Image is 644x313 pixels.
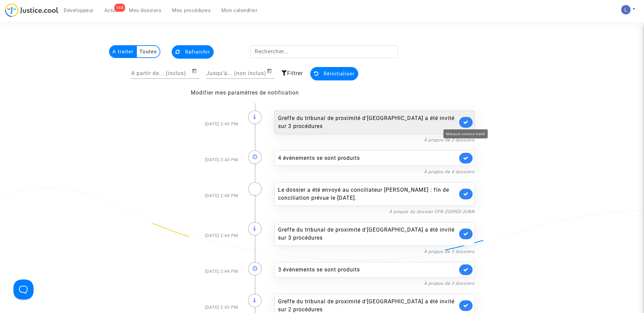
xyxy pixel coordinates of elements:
span: Développeur [64,7,94,13]
multi-toggle-item: Toutes [137,46,160,57]
span: Filtrer [287,70,303,76]
div: Le dossier a été envoyé au conciliateur [PERSON_NAME] : fin de conciliation prévue le [DATE]. [278,186,458,202]
a: Mon calendrier [216,5,263,15]
div: [DATE] 2:44 PM [164,255,243,287]
img: jc-logo.svg [5,3,58,17]
a: À propos de 3 dossiers [424,281,475,286]
a: Modifier mes paramètres de notification [191,89,299,96]
div: [DATE] 2:44 PM [164,215,243,255]
div: [DATE] 2:48 PM [164,176,243,215]
button: Rafraichir [172,45,214,59]
a: À propos de 3 dossiers [424,137,475,142]
img: AATXAJzI13CaqkJmx-MOQUbNyDE09GJ9dorwRvFSQZdH=s96-c [621,5,631,14]
button: Open calendar [192,67,200,75]
button: Réinitialiser [310,67,358,80]
div: 3 évènements se sont produits [278,266,458,274]
div: 4 évènements se sont produits [278,154,458,162]
input: Rechercher... [250,45,398,58]
multi-toggle-item: A traiter [110,46,137,57]
iframe: Help Scout Beacon - Open [13,279,34,300]
a: Mes procédures [167,5,216,15]
div: [DATE] 3:40 PM [164,144,243,176]
span: Actus [104,7,118,13]
span: Rafraichir [185,49,210,55]
a: À propos de 4 dossiers [424,169,475,174]
a: À propos de 3 dossiers [424,249,475,254]
a: Mes dossiers [123,5,167,15]
button: Open calendar [267,67,275,75]
a: À propos du dossier CFR-220902-2UBN [389,209,475,214]
span: Mes procédures [172,7,211,13]
span: Mes dossiers [129,7,161,13]
span: Réinitialiser [324,71,355,77]
a: Développeur [58,5,99,15]
div: [DATE] 3:40 PM [164,104,243,144]
div: 148 [114,4,125,12]
div: Greffe du tribunal de proximité d'[GEOGRAPHIC_DATA] a été invité sur 3 procédures [278,226,458,242]
a: 148Actus [99,5,124,15]
span: Mon calendrier [221,7,257,13]
div: Greffe du tribunal de proximité d'[GEOGRAPHIC_DATA] a été invité sur 3 procédures [278,114,458,130]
